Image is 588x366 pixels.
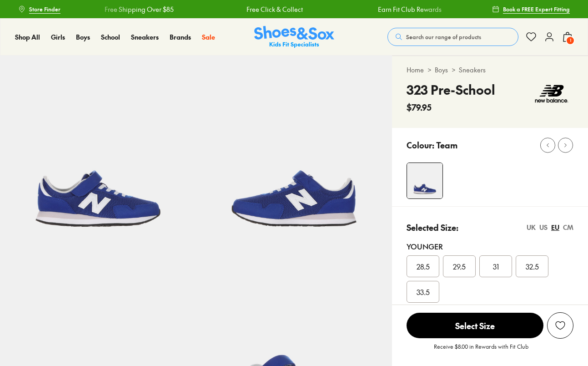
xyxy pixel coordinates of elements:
[406,33,481,41] span: Search our range of products
[436,139,457,151] p: Team
[202,32,215,42] a: Sale
[170,32,191,42] a: Brands
[29,5,60,13] span: Store Finder
[407,312,543,339] button: Select Size
[246,5,302,14] a: Free Click & Collect
[503,5,570,13] span: Book a FREE Expert Fitting
[407,221,458,234] p: Selected Size:
[407,80,495,99] h4: 323 Pre-School
[9,305,45,339] iframe: Gorgias live chat messenger
[407,241,573,252] div: Younger
[453,261,466,272] span: 29.5
[417,261,430,272] span: 28.5
[566,36,575,45] span: 1
[407,163,442,198] img: 4-551802_1
[407,313,543,338] span: Select Size
[435,65,448,75] a: Boys
[76,32,90,42] a: Boys
[562,27,573,47] button: 1
[527,223,536,232] div: UK
[551,223,559,232] div: EU
[407,101,432,113] span: $79.95
[131,32,159,42] a: Sneakers
[101,32,120,42] a: School
[254,26,334,48] a: Shoes & Sox
[493,261,499,272] span: 31
[526,261,539,272] span: 32.5
[51,32,65,42] a: Girls
[459,65,486,75] a: Sneakers
[530,80,573,107] img: Vendor logo
[196,56,392,252] img: 5-551803_1
[539,223,548,232] div: US
[407,139,434,151] p: Colour:
[104,5,173,14] a: Free Shipping Over $85
[563,223,573,232] div: CM
[254,26,334,48] img: SNS_Logo_Responsive.svg
[18,1,60,17] a: Store Finder
[407,65,573,75] div: > >
[387,28,518,46] button: Search our range of products
[417,286,430,297] span: 33.5
[434,342,528,359] p: Receive $8.00 in Rewards with Fit Club
[377,5,441,14] a: Earn Fit Club Rewards
[547,312,573,339] button: Add to Wishlist
[492,1,570,17] a: Book a FREE Expert Fitting
[15,32,40,42] a: Shop All
[407,65,424,75] a: Home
